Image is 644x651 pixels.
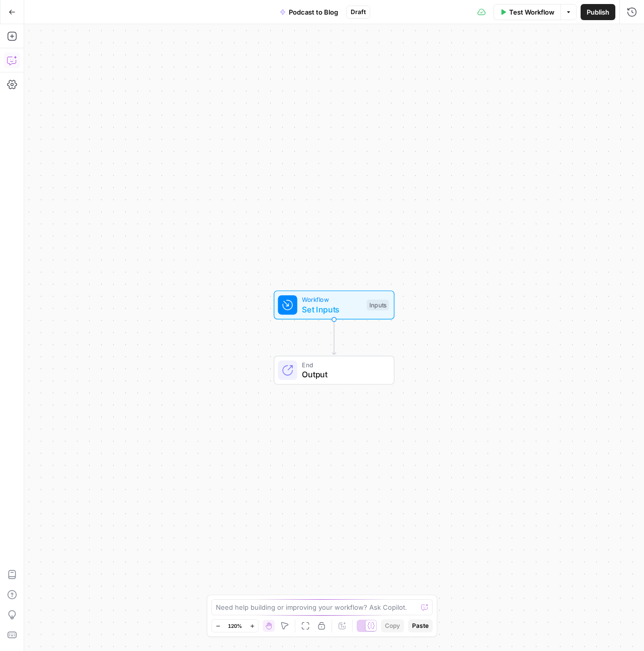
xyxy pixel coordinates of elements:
[408,619,433,632] button: Paste
[381,619,404,632] button: Copy
[494,4,560,20] button: Test Workflow
[228,622,242,630] span: 120%
[302,360,384,369] span: End
[509,7,554,17] span: Test Workflow
[385,621,400,630] span: Copy
[351,8,366,17] span: Draft
[367,299,389,310] div: Inputs
[332,319,336,355] g: Edge from start to end
[274,4,344,20] button: Podcast to Blog
[302,368,384,380] span: Output
[587,7,609,17] span: Publish
[412,621,429,630] span: Paste
[289,7,338,17] span: Podcast to Blog
[302,295,362,304] span: Workflow
[581,4,615,20] button: Publish
[240,290,428,319] div: WorkflowSet InputsInputs
[240,356,428,385] div: EndOutput
[302,303,362,315] span: Set Inputs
